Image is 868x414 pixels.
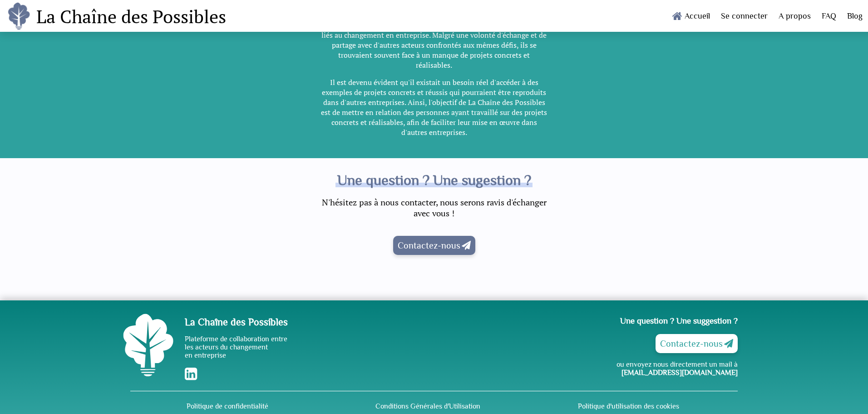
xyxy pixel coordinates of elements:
[375,402,480,410] a: Conditions Générales d'Utilisation
[578,402,679,410] a: Politique d'utilisation des cookies
[333,172,535,188] h1: Une question ? Une sugestion ?
[187,402,268,410] a: Politique de confidentialité
[185,316,434,328] h1: La Chaîne des Possibles
[321,197,547,219] h3: N'hésitez pas à nous contacter, nous serons ravis d'échanger avec vous !
[321,77,547,137] p: Il est devenu évident qu'il existait un besoin réel d'accéder à des exemples de projets concrets ...
[656,334,738,353] a: Contactez-nous
[434,360,738,377] p: ou envoyez nous directement un mail à
[393,236,475,255] a: Contactez-nous
[321,10,547,70] p: Nous avons constaté que de nombreux responsables en entreprise se sentaient souvent dépassés par ...
[434,316,738,325] h3: Une question ? Une suggestion ?
[621,369,738,377] a: [EMAIL_ADDRESS][DOMAIN_NAME]
[185,335,434,359] p: Plateforme de collaboration entre les acteurs du changement en entreprise
[36,2,226,30] h1: La Chaîne des Possibles
[7,2,32,30] img: logo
